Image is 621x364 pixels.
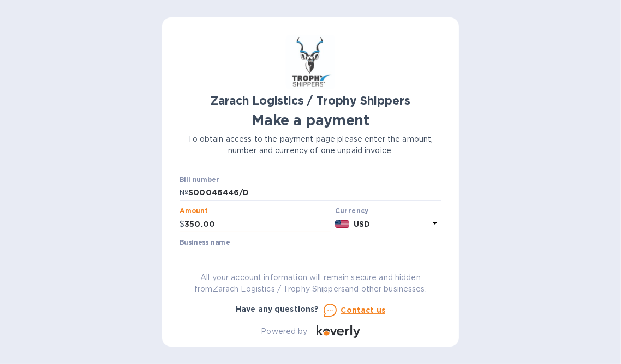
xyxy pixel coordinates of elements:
[180,208,207,215] label: Amount
[354,220,370,228] b: USD
[180,177,219,183] label: Bill number
[180,272,441,295] p: All your account information will remain secure and hidden from Zarach Logistics / Trophy Shipper...
[180,134,441,156] p: To obtain access to the payment page please enter the amount, number and currency of one unpaid i...
[211,94,410,107] b: Zarach Logistics / Trophy Shippers
[180,247,441,264] input: Enter business name
[180,219,184,230] p: $
[261,326,307,337] p: Powered by
[180,187,188,198] p: №
[335,207,369,215] b: Currency
[236,305,319,313] b: Have any questions?
[184,216,331,232] input: 0.00
[188,185,441,201] input: Enter bill number
[180,239,230,246] label: Business name
[335,220,350,228] img: USD
[180,112,441,129] h1: Make a payment
[341,306,386,314] u: Contact us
